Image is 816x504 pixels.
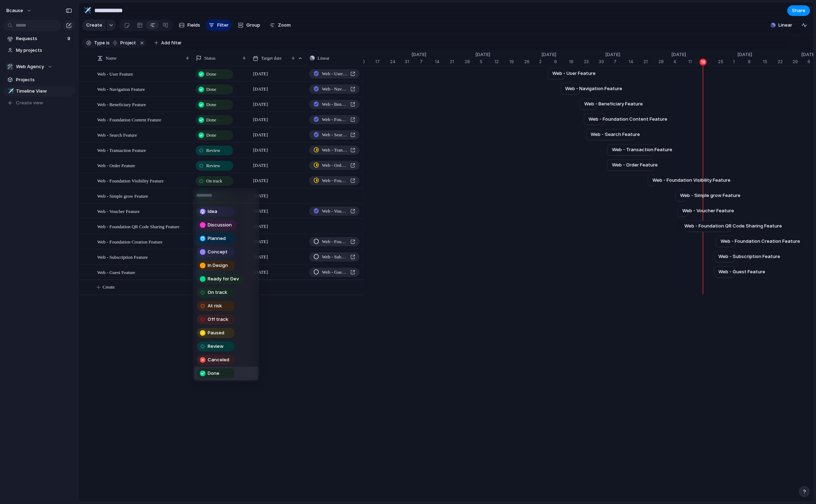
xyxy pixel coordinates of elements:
[208,302,222,309] span: At risk
[208,289,227,296] span: On track
[208,248,228,256] span: Concept
[208,275,239,283] span: Ready for Dev
[208,221,232,229] span: Discussion
[208,370,219,377] span: Done
[208,329,224,336] span: Paused
[208,208,217,215] span: Idea
[208,356,229,363] span: Canceled
[208,343,224,350] span: Review
[208,262,228,269] span: In Design
[208,316,228,323] span: Off track
[208,235,226,242] span: Planned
